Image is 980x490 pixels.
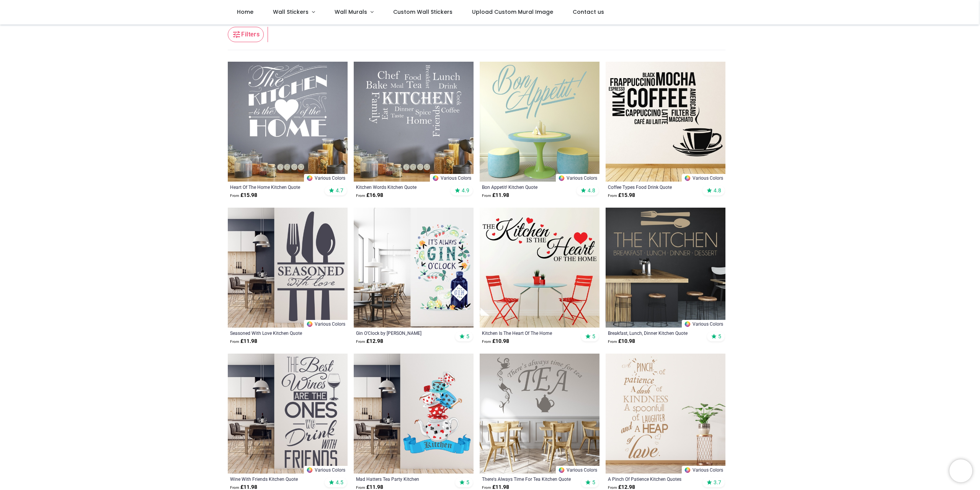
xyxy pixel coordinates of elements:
[608,192,635,199] strong: £ 15.98
[356,192,383,199] strong: £ 16.98
[356,485,365,490] span: From
[606,208,725,328] img: Breakfast, Lunch, Dinner Kitchen Quote Wall Sticker
[608,485,617,490] span: From
[606,62,725,182] img: Coffee Types Food Drink Quote Wall Sticker
[430,174,474,182] a: Various Colors
[393,8,452,16] span: Custom Wall Stickers
[592,479,595,486] span: 5
[718,333,721,340] span: 5
[949,459,972,482] iframe: Brevo live chat
[714,187,721,194] span: 4.8
[356,330,448,336] a: Gin O'Clock by [PERSON_NAME]
[306,321,313,328] img: Color Wheel
[556,466,599,474] a: Various Colors
[304,174,348,182] a: Various Colors
[684,321,691,328] img: Color Wheel
[228,208,348,328] img: Seasoned With Love Kitchen Quote Wall Sticker - Mod9
[336,187,343,194] span: 4.7
[608,184,700,190] a: Coffee Types Food Drink Quote
[230,485,239,490] span: From
[462,187,469,194] span: 4.9
[304,320,348,328] a: Various Colors
[230,193,239,198] span: From
[356,339,365,344] span: From
[306,467,313,474] img: Color Wheel
[480,354,599,474] img: There's Always Time For Tea Kitchen Quote Wall Sticker
[228,27,264,42] button: Filters
[608,476,700,482] a: A Pinch Of Patience Kitchen Quotes
[482,339,491,344] span: From
[558,467,565,474] img: Color Wheel
[230,476,322,482] a: Wine With Friends Kitchen Quote
[588,187,595,194] span: 4.8
[356,476,448,482] a: Mad Hatters Tea Party Kitchen
[573,8,604,16] span: Contact us
[230,184,322,190] a: Heart Of The Home Kitchen Quote
[230,339,239,344] span: From
[432,175,439,182] img: Color Wheel
[273,8,309,16] span: Wall Stickers
[682,320,725,328] a: Various Colors
[335,8,367,16] span: Wall Murals
[304,466,348,474] a: Various Colors
[356,193,365,198] span: From
[230,330,322,336] a: Seasoned With Love Kitchen Quote
[472,8,553,16] span: Upload Custom Mural Image
[608,338,635,345] strong: £ 10.98
[606,354,725,474] img: A Pinch Of Patience Kitchen Quotes Wall Sticker
[354,354,474,474] img: Mad Hatters Tea Party Kitchen Wall Sticker
[684,175,691,182] img: Color Wheel
[466,333,469,340] span: 5
[237,8,253,16] span: Home
[354,62,474,182] img: Kitchen Words Kitchen Quote Wall Sticker
[482,338,509,345] strong: £ 10.98
[480,62,599,182] img: Bon Appetit! Kitchen Quote Wall Sticker - Mod5
[306,175,313,182] img: Color Wheel
[354,208,474,328] img: Gin O'Clock Wall Sticker by Angela Spurgeon
[608,193,617,198] span: From
[482,193,491,198] span: From
[480,208,599,328] img: Kitchen Is The Heart Of The Home Wall Sticker
[228,354,348,474] img: Wine With Friends Kitchen Quote Wall Sticker
[482,184,574,190] a: Bon Appetit! Kitchen Quote
[608,339,617,344] span: From
[682,174,725,182] a: Various Colors
[466,479,469,486] span: 5
[684,467,691,474] img: Color Wheel
[558,175,565,182] img: Color Wheel
[682,466,725,474] a: Various Colors
[230,338,257,345] strong: £ 11.98
[482,192,509,199] strong: £ 11.98
[592,333,595,340] span: 5
[608,330,700,336] a: Breakfast, Lunch, Dinner Kitchen Quote
[714,479,721,486] span: 3.7
[482,330,574,336] a: Kitchen Is The Heart Of The Home
[556,174,599,182] a: Various Colors
[356,338,383,345] strong: £ 12.98
[230,192,257,199] strong: £ 15.98
[336,479,343,486] span: 4.5
[482,476,574,482] a: There's Always Time For Tea Kitchen Quote
[228,62,348,182] img: Heart Of The Home Kitchen Quote Wall Sticker
[482,485,491,490] span: From
[356,184,448,190] a: Kitchen Words Kitchen Quote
